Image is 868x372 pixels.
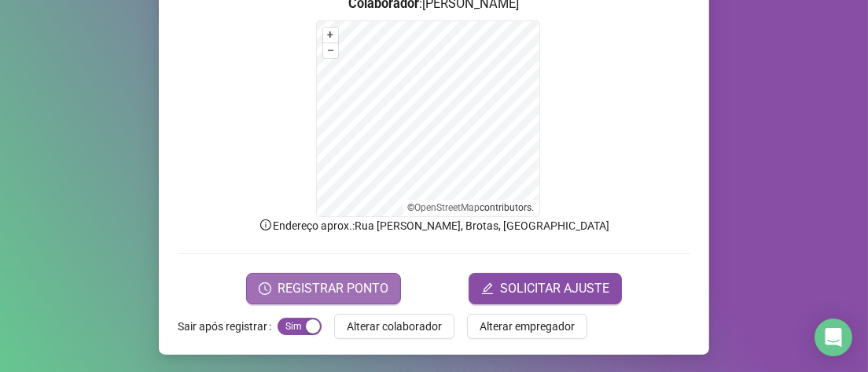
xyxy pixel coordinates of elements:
[323,28,338,42] button: +
[408,202,535,213] li: © contributors.
[481,282,494,295] span: edit
[323,43,338,58] button: –
[259,218,273,232] span: info-circle
[178,314,278,339] label: Sair após registrar
[246,273,401,304] button: REGISTRAR PONTO
[178,217,690,234] p: Endereço aprox. : Rua [PERSON_NAME], Brotas, [GEOGRAPHIC_DATA]
[347,318,442,335] span: Alterar colaborador
[259,282,271,295] span: clock-circle
[469,273,622,304] button: editSOLICITAR AJUSTE
[334,314,454,339] button: Alterar colaborador
[467,314,587,339] button: Alterar empregador
[500,279,609,298] span: SOLICITAR AJUSTE
[480,318,575,335] span: Alterar empregador
[815,319,852,356] div: Open Intercom Messenger
[278,279,388,298] span: REGISTRAR PONTO
[415,202,480,213] a: OpenStreetMap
